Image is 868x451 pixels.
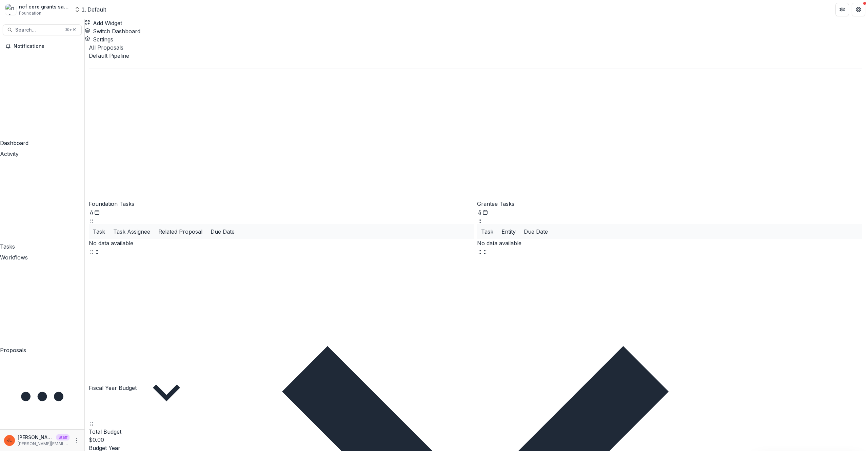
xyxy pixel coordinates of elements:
[477,224,497,239] div: Task
[94,247,100,255] button: Drag
[109,224,154,239] div: Task Assignee
[89,216,94,224] button: Drag
[85,19,122,27] button: Add Widget
[19,3,70,10] div: ncf core grants sandbox [in dev]
[7,438,12,443] div: Jeanne Locker
[89,52,862,60] div: Default Pipeline
[206,224,239,239] div: Due Date
[477,228,497,236] div: Task
[520,224,552,239] div: Due Date
[3,41,82,52] button: Notifications
[109,228,154,236] div: Task Assignee
[154,228,206,236] div: Related Proposal
[56,434,70,440] p: Staff
[89,224,109,239] div: Task
[89,200,474,208] p: Foundation Tasks
[85,35,113,43] button: Settings
[3,24,82,35] button: Search...
[835,3,849,16] button: Partners
[89,239,474,247] p: No data available
[73,3,82,16] button: Open entity switcher
[93,28,140,35] span: Switch Dashboard
[18,441,70,447] p: [PERSON_NAME][EMAIL_ADDRESS][DOMAIN_NAME]
[14,43,79,49] span: Notifications
[154,224,206,239] div: Related Proposal
[477,216,482,224] button: Drag
[89,228,109,236] div: Task
[89,436,862,444] p: $0.00
[89,428,862,436] p: Total Budget
[89,208,94,216] button: toggle-assigned-to-me
[72,436,80,445] button: More
[482,247,488,255] button: Drag
[18,434,54,441] p: [PERSON_NAME]
[497,224,520,239] div: Entity
[477,200,862,208] p: Grantee Tasks
[852,3,865,16] button: Get Help
[19,10,41,16] span: Foundation
[482,208,488,216] button: Calendar
[89,43,862,52] p: All Proposals
[87,5,106,14] nav: breadcrumb
[85,27,140,35] button: Switch Dashboard
[89,384,137,392] p: Fiscal Year Budget
[206,228,239,236] div: Due Date
[94,208,100,216] button: Calendar
[520,228,552,236] div: Due Date
[477,239,862,247] p: No data available
[89,419,94,428] button: Drag
[89,247,94,255] button: Drag
[477,247,482,255] button: Drag
[477,208,482,216] button: toggle-assigned-to-me
[497,228,520,236] div: Entity
[64,26,77,34] div: ⌘ + K
[87,5,106,14] div: Default
[15,27,61,33] span: Search...
[5,4,16,15] img: ncf core grants sandbox [in dev]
